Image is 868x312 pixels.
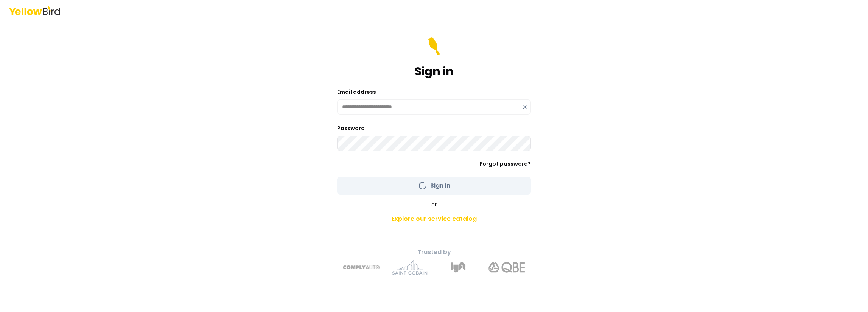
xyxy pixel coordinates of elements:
a: Forgot password? [479,160,531,168]
span: or [431,201,437,208]
a: Explore our service catalog [301,211,567,227]
label: Email address [337,88,376,96]
label: Password [337,124,365,132]
h1: Sign in [415,65,454,78]
p: Trusted by [301,248,567,257]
